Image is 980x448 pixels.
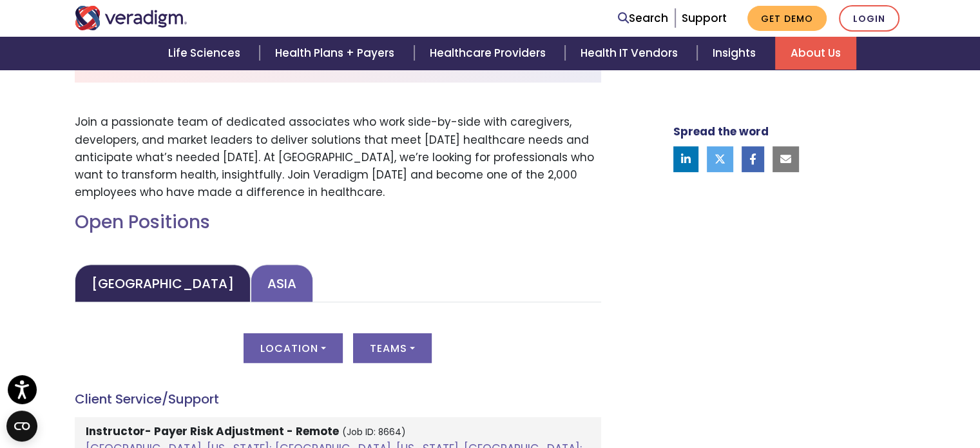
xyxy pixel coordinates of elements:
[618,10,668,27] a: Search
[682,10,727,26] a: Support
[353,333,432,363] button: Teams
[342,426,406,438] small: (Job ID: 8664)
[75,6,187,30] img: Veradigm logo
[697,37,775,70] a: Insights
[75,211,601,233] h2: Open Positions
[251,264,313,302] a: Asia
[747,6,827,31] a: Get Demo
[75,391,601,407] h4: Client Service/Support
[6,411,37,442] button: Open CMP widget
[673,124,769,139] strong: Spread the word
[75,113,601,201] p: Join a passionate team of dedicated associates who work side-by-side with caregivers, developers,...
[244,333,343,363] button: Location
[260,37,414,70] a: Health Plans + Payers
[86,424,339,439] strong: Instructor- Payer Risk Adjustment - Remote
[775,37,856,70] a: About Us
[414,37,565,70] a: Healthcare Providers
[565,37,697,70] a: Health IT Vendors
[75,264,251,302] a: [GEOGRAPHIC_DATA]
[839,5,899,32] a: Login
[153,37,260,70] a: Life Sciences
